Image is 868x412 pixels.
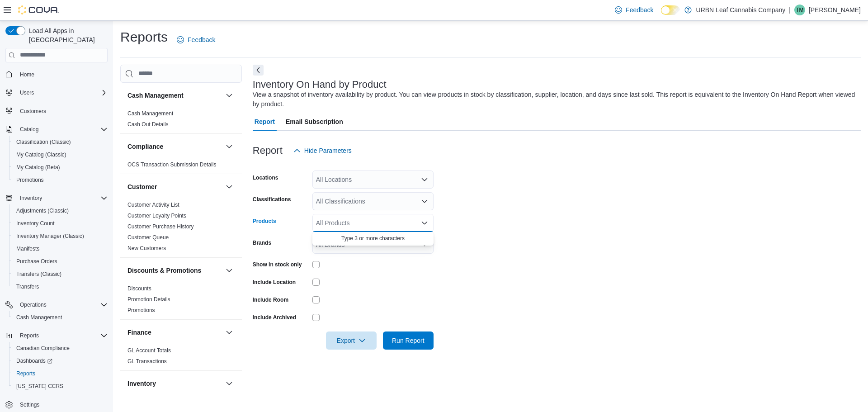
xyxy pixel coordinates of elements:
button: Finance [127,328,222,337]
button: Customer [127,182,222,191]
button: Inventory [2,192,111,204]
div: Compliance [120,159,242,174]
button: [US_STATE] CCRS [9,380,111,393]
button: Home [2,68,111,81]
button: My Catalog (Beta) [9,161,111,174]
div: Choose from the following options [312,232,434,245]
label: Show in stock only [253,261,302,268]
a: Manifests [13,243,43,254]
span: Classification (Classic) [16,138,71,146]
button: Transfers [9,280,111,293]
span: Users [20,89,34,96]
a: Dashboards [9,355,111,367]
span: Feedback [626,5,653,14]
label: Products [253,218,276,225]
button: Inventory Manager (Classic) [9,230,111,242]
a: Customers [16,106,50,117]
span: Customers [20,108,46,115]
a: Canadian Compliance [13,343,73,354]
button: Transfers (Classic) [9,268,111,280]
span: Dashboards [13,355,108,366]
span: Canadian Compliance [13,343,108,354]
span: Promotions [16,176,44,184]
button: Compliance [127,142,222,151]
span: Operations [20,301,47,308]
button: Settings [2,398,111,411]
a: Inventory Count [13,218,58,229]
span: Home [20,71,34,78]
button: Reports [16,330,42,341]
span: Catalog [20,126,38,133]
a: OCS Transaction Submission Details [127,161,217,168]
label: Include Location [253,279,296,286]
a: GL Account Totals [127,347,171,354]
span: Reports [13,368,108,379]
span: Manifests [16,245,39,252]
h3: Customer [127,182,157,191]
p: | [789,5,791,15]
a: Customer Activity List [127,202,179,208]
button: Users [2,86,111,99]
span: TM [796,5,803,15]
span: Washington CCRS [13,381,108,392]
span: Transfers [13,281,108,292]
button: Reports [2,329,111,342]
h3: Report [253,145,283,156]
button: Operations [16,299,50,310]
span: [US_STATE] CCRS [16,383,63,390]
span: Inventory Count [13,218,108,229]
a: Transfers [13,281,42,292]
a: Purchase Orders [13,256,61,267]
span: GL Transactions [127,358,167,365]
a: GL Transactions [127,358,167,365]
span: Customer Activity List [127,201,179,208]
button: Inventory [224,378,235,389]
a: Adjustments (Classic) [13,205,72,216]
div: Discounts & Promotions [120,283,242,319]
button: Discounts & Promotions [127,266,222,275]
span: Cash Out Details [127,121,169,128]
button: Next [253,65,264,76]
a: Classification (Classic) [13,137,75,147]
button: Export [326,331,377,350]
button: Classification (Classic) [9,136,111,148]
a: My Catalog (Classic) [13,149,70,160]
h3: Finance [127,328,151,337]
span: Customer Purchase History [127,223,194,230]
span: Inventory [16,193,108,204]
button: Catalog [16,124,42,135]
span: My Catalog (Beta) [16,164,60,171]
span: Dark Mode [661,15,661,15]
button: My Catalog (Classic) [9,148,111,161]
a: Feedback [611,1,657,19]
span: Export [331,331,371,350]
span: Cash Management [16,314,62,321]
span: Operations [16,299,108,310]
label: Locations [253,174,278,181]
div: Finance [120,345,242,370]
span: My Catalog (Beta) [13,162,108,173]
button: Hide Parameters [290,142,355,160]
a: Cash Out Details [127,121,169,128]
h3: Compliance [127,142,163,151]
span: Inventory [20,194,42,202]
span: Reports [16,370,35,377]
span: Canadian Compliance [16,345,70,352]
span: Manifests [13,243,108,254]
span: Feedback [188,35,215,44]
h3: Inventory [127,379,156,388]
button: Inventory Count [9,217,111,230]
label: Include Archived [253,314,296,321]
span: Home [16,69,108,80]
a: Customer Queue [127,234,169,241]
a: Dashboards [13,355,56,366]
button: Manifests [9,242,111,255]
button: Purchase Orders [9,255,111,268]
span: Reports [20,332,39,339]
span: Transfers (Classic) [13,269,108,279]
span: Promotion Details [127,296,170,303]
button: Inventory [16,193,46,204]
span: Users [16,87,108,98]
a: Promotions [127,307,155,313]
